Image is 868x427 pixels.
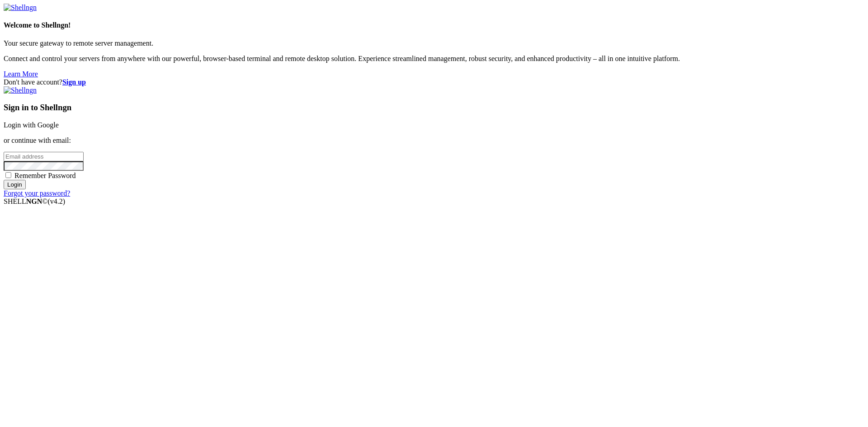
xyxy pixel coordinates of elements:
p: Connect and control your servers from anywhere with our powerful, browser-based terminal and remo... [4,55,864,63]
input: Remember Password [5,172,11,178]
h3: Sign in to Shellngn [4,103,864,113]
img: Shellngn [4,86,37,94]
p: or continue with email: [4,136,864,145]
h4: Welcome to Shellngn! [4,21,864,29]
div: Don't have account? [4,78,864,86]
span: 4.2.0 [48,197,66,205]
a: Sign up [62,78,86,86]
a: Learn More [4,70,38,78]
input: Login [4,180,26,189]
p: Your secure gateway to remote server management. [4,39,864,47]
a: Login with Google [4,121,59,129]
b: NGN [26,197,42,205]
img: Shellngn [4,4,37,12]
span: Remember Password [14,172,76,179]
input: Email address [4,152,84,161]
a: Forgot your password? [4,189,70,197]
span: SHELL © [4,197,65,205]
